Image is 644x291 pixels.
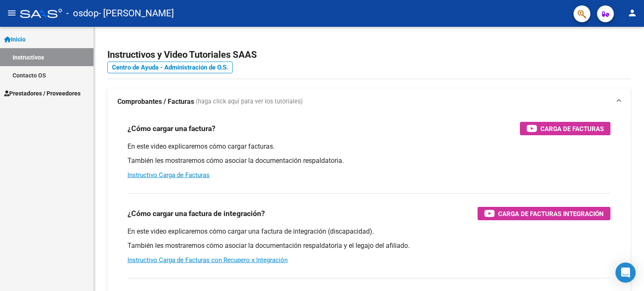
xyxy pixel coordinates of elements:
span: Carga de Facturas [540,124,604,134]
a: Instructivo Carga de Facturas con Recupero x Integración [127,256,288,264]
button: Carga de Facturas Integración [478,207,610,220]
span: - [PERSON_NAME] [99,4,174,23]
span: Carga de Facturas Integración [498,209,604,219]
button: Carga de Facturas [520,122,610,135]
span: Inicio [4,35,26,44]
h3: ¿Cómo cargar una factura de integración? [127,208,265,219]
p: En este video explicaremos cómo cargar una factura de integración (discapacidad). [127,227,610,236]
mat-icon: menu [7,8,17,18]
h3: ¿Cómo cargar una factura? [127,123,216,134]
p: También les mostraremos cómo asociar la documentación respaldatoria y el legajo del afiliado. [127,241,610,250]
p: También les mostraremos cómo asociar la documentación respaldatoria. [127,156,610,165]
p: En este video explicaremos cómo cargar facturas. [127,142,610,151]
span: - osdop [66,4,99,23]
mat-icon: person [627,8,637,18]
strong: Comprobantes / Facturas [117,97,194,106]
a: Instructivo Carga de Facturas [127,171,210,179]
mat-expansion-panel-header: Comprobantes / Facturas (haga click aquí para ver los tutoriales) [107,88,631,115]
h2: Instructivos y Video Tutoriales SAAS [107,47,631,63]
a: Centro de Ayuda - Administración de O.S. [107,62,233,73]
div: Open Intercom Messenger [615,263,636,283]
span: Prestadores / Proveedores [4,89,80,98]
span: (haga click aquí para ver los tutoriales) [196,97,303,106]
